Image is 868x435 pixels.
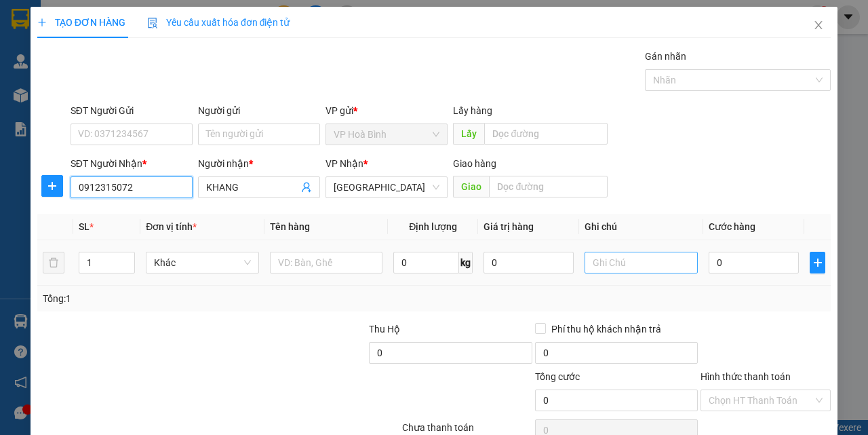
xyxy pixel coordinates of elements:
input: Dọc đường [489,176,607,197]
b: GỬI : VP Hoà Bình [6,85,157,107]
span: Cước hàng [709,221,755,232]
span: plus [42,181,62,191]
span: kg [459,252,473,273]
span: TẠO ĐƠN HÀNG [37,17,125,28]
div: SĐT Người Nhận [71,156,193,171]
span: phone [78,50,89,60]
span: plus [37,18,47,27]
span: Tổng cước [535,371,580,382]
span: Định lượng [409,221,457,232]
input: Ghi Chú [585,252,698,273]
span: Đơn vị tính [146,221,197,232]
div: Người nhận [198,156,320,171]
span: Lấy hàng [453,105,492,116]
span: Giao [453,176,489,197]
span: environment [78,33,89,43]
div: Tổng: 1 [43,291,336,306]
input: VD: Bàn, Ghế [270,252,383,273]
span: Tên hàng [270,221,310,232]
label: Gán nhãn [645,51,686,62]
th: Ghi chú [579,214,703,240]
span: close [813,20,824,31]
label: Hình thức thanh toán [701,371,791,382]
span: Lấy [453,123,484,145]
span: VP Hoà Bình [334,124,439,145]
span: Khác [154,252,251,273]
span: plus [810,257,825,268]
button: plus [41,175,63,197]
span: Giao hàng [453,158,496,169]
div: VP gửi [325,103,448,118]
span: Thu Hộ [369,324,400,335]
span: Giá trị hàng [484,221,534,232]
input: Dọc đường [484,123,607,145]
span: VP Nhận [325,158,363,169]
li: 0946 508 595 [6,47,258,64]
span: user-add [301,182,312,193]
img: icon [147,18,158,29]
b: Nhà Xe Hà My [78,9,180,26]
button: delete [43,252,64,273]
input: 0 [484,252,574,273]
span: Sài Gòn [334,177,439,197]
span: Yêu cầu xuất hóa đơn điện tử [147,17,290,28]
li: 995 [PERSON_NAME] [6,30,258,47]
div: Người gửi [198,103,320,118]
button: Close [800,7,837,45]
span: SL [79,221,90,232]
span: Phí thu hộ khách nhận trả [546,322,667,337]
div: SĐT Người Gửi [71,103,193,118]
button: plus [810,252,825,273]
